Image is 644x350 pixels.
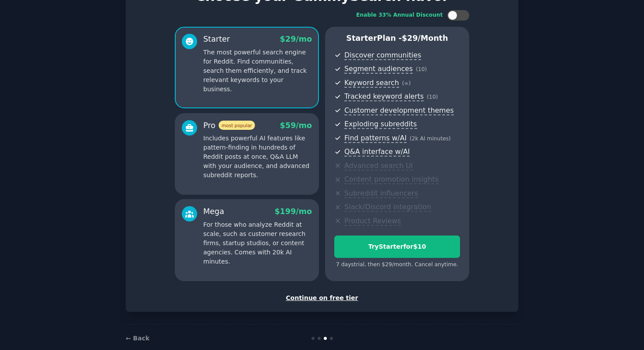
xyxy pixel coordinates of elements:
span: ( 10 ) [416,66,427,72]
a: ← Back [126,335,149,342]
span: Product Reviews [344,217,401,226]
span: Content promotion insights [344,175,439,184]
p: For those who analyze Reddit at scale, such as customer research firms, startup studios, or conte... [203,220,312,266]
p: Includes powerful AI features like pattern-finding in hundreds of Reddit posts at once, Q&A LLM w... [203,134,312,180]
div: Try Starter for $10 [335,242,460,251]
span: Advanced search UI [344,161,413,171]
span: Discover communities [344,51,421,60]
span: Subreddit influencers [344,189,418,198]
span: ( 10 ) [427,94,438,100]
span: Segment audiences [344,64,413,74]
div: Starter [203,34,230,45]
span: $ 59 /mo [280,121,312,130]
span: most popular [219,121,255,130]
span: $ 29 /month [402,34,448,43]
span: $ 199 /mo [275,207,312,216]
span: Slack/Discord integration [344,203,431,212]
div: Mega [203,206,224,217]
div: Enable 33% Annual Discount [356,11,443,19]
button: TryStarterfor$10 [334,236,460,258]
p: The most powerful search engine for Reddit. Find communities, search them efficiently, and track ... [203,48,312,94]
span: Keyword search [344,79,399,88]
span: Tracked keyword alerts [344,92,424,101]
span: Q&A interface w/AI [344,147,410,157]
span: ( ∞ ) [402,80,411,86]
span: Find patterns w/AI [344,134,407,143]
div: 7 days trial, then $ 29 /month . Cancel anytime. [334,261,460,269]
span: Exploding subreddits [344,120,417,129]
p: Starter Plan - [334,33,460,44]
span: Customer development themes [344,106,454,115]
span: ( 2k AI minutes ) [410,136,451,142]
div: Continue on free tier [135,293,509,303]
span: $ 29 /mo [280,35,312,43]
div: Pro [203,120,255,131]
